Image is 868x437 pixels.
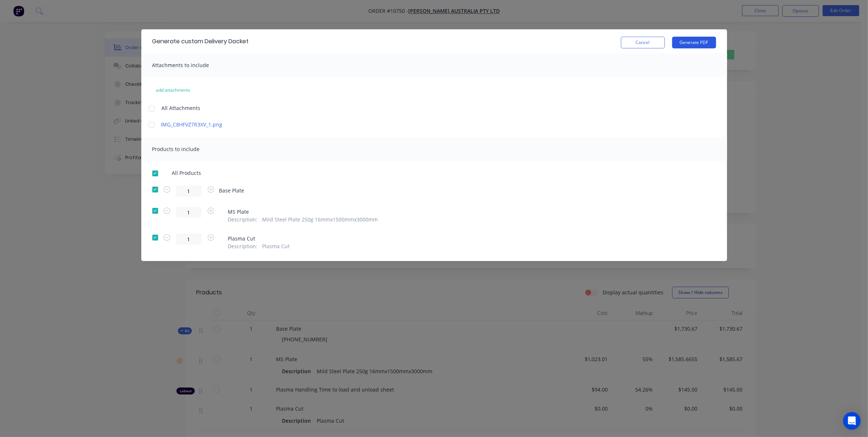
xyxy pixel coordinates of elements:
span: MS Plate [228,208,378,216]
span: Base Plate [219,187,245,194]
span: All Products [172,169,206,177]
div: Open Intercom Messenger [843,412,861,430]
span: All Attachments [162,104,201,112]
button: add attachments [149,84,198,96]
span: Plasma Cut [228,235,290,242]
span: Description : [228,242,258,250]
div: Generate custom Delivery Docket [152,37,249,46]
span: Products to include [152,146,200,153]
span: Description : [228,216,258,223]
button: Generate PDF [672,37,716,48]
span: Plasma Cut [262,242,290,250]
button: Cancel [621,37,665,48]
a: IMG_C8HFVZ7R3XV_1.png [161,121,289,128]
span: Attachments to include [152,62,209,69]
span: Mild Steel Plate 250g 16mmx1500mmx3000mm [262,216,378,223]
